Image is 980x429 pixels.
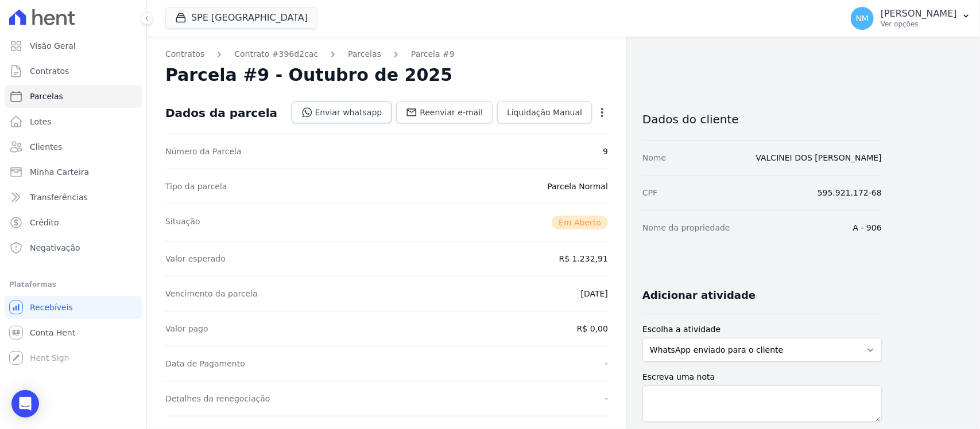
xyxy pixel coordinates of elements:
h3: Dados do cliente [642,112,882,126]
dt: Vencimento da parcela [165,288,258,299]
dt: Valor esperado [165,253,226,264]
span: Minha Carteira [30,166,89,178]
dd: [DATE] [581,288,608,299]
a: VALCINEI DOS [PERSON_NAME] [756,153,882,162]
a: Transferências [5,186,142,209]
dd: 9 [603,146,608,157]
dd: Parcela Normal [547,181,608,192]
a: Recebíveis [5,296,142,319]
dt: Situação [165,216,200,229]
span: Crédito [30,217,59,228]
dt: Tipo da parcela [165,181,227,192]
button: NM [PERSON_NAME] Ver opções [842,2,980,34]
div: Dados da parcela [165,106,277,120]
dt: Nome da propriedade [642,222,730,233]
h3: Adicionar atividade [642,288,756,302]
dd: - [605,358,608,369]
span: Liquidação Manual [507,107,582,118]
span: Transferências [30,192,88,203]
span: Reenviar e-mail [420,107,483,118]
a: Reenviar e-mail [396,102,493,123]
span: Clientes [30,141,62,153]
div: Open Intercom Messenger [11,390,39,418]
span: Parcelas [30,91,63,102]
dd: - [605,393,608,404]
a: Clientes [5,135,142,158]
dt: Detalhes da renegociação [165,393,270,404]
span: Visão Geral [30,40,76,52]
span: Lotes [30,116,52,127]
span: Contratos [30,65,69,77]
a: Minha Carteira [5,161,142,184]
dt: Número da Parcela [165,146,242,157]
dt: Nome [642,152,666,163]
a: Liquidação Manual [497,102,592,123]
nav: Breadcrumb [165,48,608,60]
a: Contrato #396d2cac [234,48,318,60]
a: Contratos [5,60,142,83]
a: Enviar whatsapp [292,102,392,123]
span: Negativação [30,242,80,253]
a: Contratos [165,48,204,60]
div: Plataformas [9,278,137,291]
a: Parcela #9 [411,48,455,60]
h2: Parcela #9 - Outubro de 2025 [165,65,452,85]
a: Crédito [5,211,142,234]
span: Em Aberto [552,216,608,229]
span: NM [856,14,869,22]
a: Conta Hent [5,321,142,344]
span: Conta Hent [30,327,75,338]
label: Escolha a atividade [642,323,882,336]
a: Parcelas [348,48,381,60]
dd: A - 906 [853,222,882,233]
label: Escreva uma nota [642,371,882,383]
dt: CPF [642,187,657,198]
a: Lotes [5,110,142,133]
p: [PERSON_NAME] [881,8,957,19]
span: Recebíveis [30,302,73,313]
a: Negativação [5,236,142,259]
a: Parcelas [5,85,142,108]
dd: 595.921.172-68 [818,187,882,198]
dt: Valor pago [165,323,208,334]
dt: Data de Pagamento [165,358,245,369]
dd: R$ 0,00 [577,323,608,334]
dd: R$ 1.232,91 [559,253,608,264]
p: Ver opções [881,19,957,29]
a: Visão Geral [5,34,142,57]
button: SPE [GEOGRAPHIC_DATA] [165,7,317,29]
